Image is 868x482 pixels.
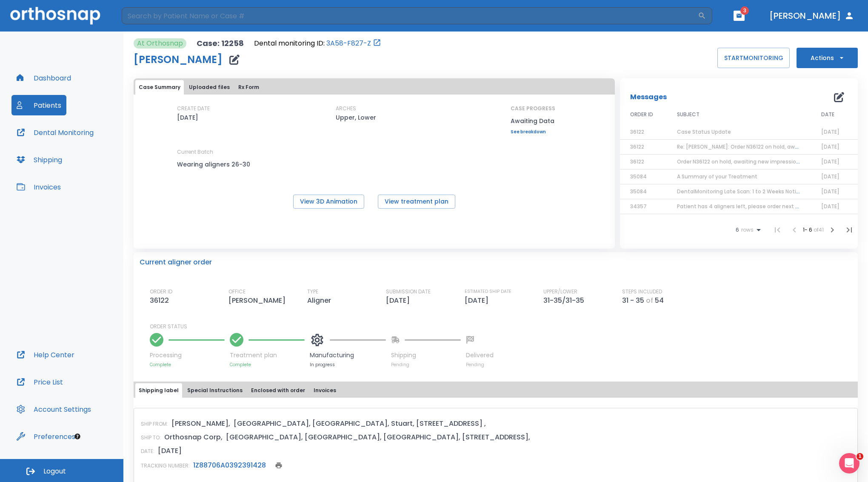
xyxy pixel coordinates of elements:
[11,177,66,197] button: Invoices
[141,434,161,442] p: SHIP TO:
[821,203,839,210] span: [DATE]
[43,467,66,476] span: Logout
[336,105,356,112] p: ARCHES
[150,361,225,368] p: Complete
[821,158,839,165] span: [DATE]
[150,323,852,330] p: ORDER STATUS
[193,460,266,470] a: 1Z88706A0392391428
[135,383,182,398] button: Shipping label
[171,419,230,429] p: [PERSON_NAME],
[273,459,285,471] button: print
[234,419,486,429] p: [GEOGRAPHIC_DATA], [GEOGRAPHIC_DATA], Stuart, [STREET_ADDRESS] ,
[177,105,210,112] p: CREATE DATE
[821,188,839,195] span: [DATE]
[630,128,644,135] span: 36122
[677,111,700,118] span: SUBJECT
[74,433,81,440] div: Tooltip anchor
[465,288,511,296] p: ESTIMATED SHIP DATE
[158,446,182,456] p: [DATE]
[235,80,263,95] button: Rx Form
[310,383,340,398] button: Invoices
[140,257,212,267] p: Current aligner order
[677,203,806,210] span: Patient has 4 aligners left, please order next set!
[766,8,858,23] button: [PERSON_NAME]
[177,159,254,169] p: Wearing aligners 26-30
[248,383,308,398] button: Enclosed with order
[150,288,172,296] p: ORDER ID
[386,288,431,296] p: SUBMISSION DATE
[622,296,644,306] p: 31 - 35
[150,296,172,306] p: 36122
[307,296,334,306] p: Aligner
[630,92,667,102] p: Messages
[228,296,289,306] p: [PERSON_NAME]
[10,7,100,24] img: Orthosnap
[11,122,99,143] button: Dental Monitoring
[141,420,168,428] p: SHIP FROM:
[630,203,647,210] span: 34357
[677,188,817,195] span: DentalMonitoring Late Scan: 1 to 2 Weeks Notification
[11,399,96,419] button: Account Settings
[821,173,839,180] span: [DATE]
[717,48,790,68] button: STARTMONITORING
[293,195,364,209] button: View 3D Animation
[11,372,68,392] button: Price List
[391,351,461,360] p: Shipping
[336,112,376,123] p: Upper, Lower
[11,95,66,115] button: Patients
[197,38,244,49] p: Case: 12258
[839,453,859,473] iframe: Intercom live chat
[137,38,183,49] p: At Orthosnap
[814,226,824,233] span: of 41
[164,432,223,442] p: Orthosnap Corp,
[307,288,318,296] p: TYPE
[254,38,381,49] div: Open patient in dental monitoring portal
[677,158,804,165] span: Order N36122 on hold, awaiting new impressions!
[134,55,223,65] h1: [PERSON_NAME]
[122,7,698,24] input: Search by Patient Name or Case #
[677,173,757,180] span: A Summary of your Treatment
[11,68,76,88] button: Dashboard
[821,111,834,118] span: DATE
[11,426,80,447] button: Preferences
[630,143,644,150] span: 36122
[135,80,184,95] button: Case Summary
[466,361,494,368] p: Pending
[230,351,305,360] p: Treatment plan
[310,361,386,368] p: In progress
[184,383,246,398] button: Special Instructions
[177,148,254,156] p: Current Batch
[254,38,325,49] p: Dental monitoring ID:
[150,351,225,360] p: Processing
[622,288,662,296] p: STEPS INCLUDED
[857,453,863,460] span: 1
[141,462,190,470] p: TRACKING NUMBER:
[655,296,664,306] p: 54
[630,188,647,195] span: 35084
[386,296,413,306] p: [DATE]
[646,296,653,306] p: of
[465,296,492,306] p: [DATE]
[326,38,371,49] a: 3A58-F827-Z
[177,112,198,123] p: [DATE]
[11,344,80,365] button: Help Center
[740,6,749,15] span: 3
[630,158,644,165] span: 36122
[821,128,839,135] span: [DATE]
[135,383,856,398] div: tabs
[630,173,647,180] span: 35084
[803,226,814,233] span: 1 - 6
[677,128,731,135] span: Case Status Update
[228,288,246,296] p: OFFICE
[11,149,67,170] button: Shipping
[511,116,555,126] p: Awaiting Data
[821,143,839,150] span: [DATE]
